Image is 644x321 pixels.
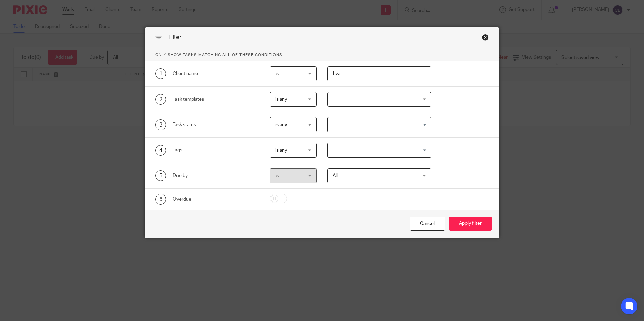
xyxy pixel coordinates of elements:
[173,121,259,128] div: Task status
[328,144,427,156] input: Search for option
[275,71,279,76] span: Is
[173,70,259,77] div: Client name
[173,172,259,179] div: Due by
[155,170,166,181] div: 5
[327,117,431,132] div: Search for option
[155,119,166,130] div: 3
[275,148,287,153] span: is any
[155,145,166,156] div: 4
[275,122,287,127] span: is any
[155,94,166,105] div: 2
[333,173,338,178] span: All
[173,196,259,203] div: Overdue
[275,173,279,178] span: Is
[449,217,492,231] button: Apply filter
[145,48,499,61] p: Only show tasks matching all of these conditions
[168,35,181,40] span: Filter
[173,96,259,103] div: Task templates
[275,97,287,102] span: is any
[327,143,431,158] div: Search for option
[155,68,166,79] div: 1
[482,34,489,41] div: Close this dialog window
[155,194,166,205] div: 6
[328,119,427,131] input: Search for option
[410,217,445,231] div: Close this dialog window
[173,147,259,153] div: Tags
